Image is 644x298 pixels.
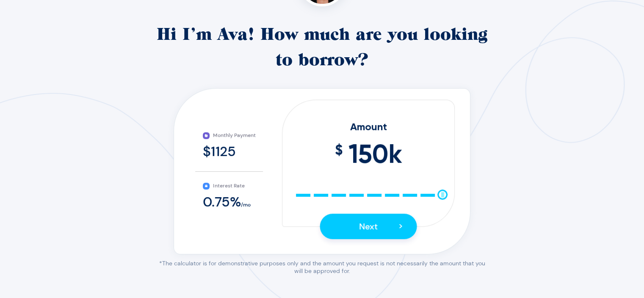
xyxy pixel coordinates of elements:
span: > [398,219,402,234]
span: Next [359,221,378,232]
button: Next> [320,214,417,239]
span: Monthly Payment [213,132,255,139]
div: $1125 [203,142,255,160]
span: 150 k [348,134,402,173]
p: Hi I’m Ava! How much are you looking to borrow? [156,21,488,72]
span: Interest Rate [213,183,244,189]
span: /mo [240,201,250,208]
p: *The calculator is for demonstrative purposes only and the amount you request is not necessarily ... [156,259,488,275]
span: Amount [350,120,387,133]
span: 0.75 % [203,193,240,211]
span: $ [334,134,342,173]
